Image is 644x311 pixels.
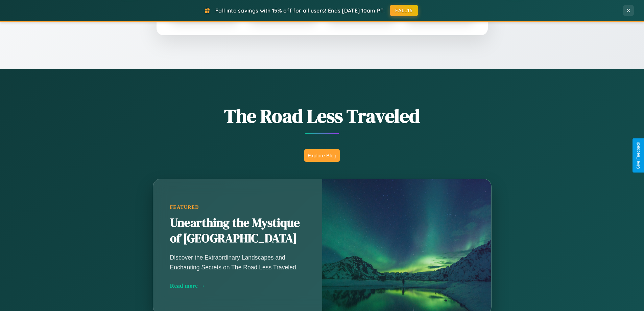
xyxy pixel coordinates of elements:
p: Discover the Extraordinary Landscapes and Enchanting Secrets on The Road Less Traveled. [170,253,305,272]
div: Read more → [170,282,305,289]
button: Explore Blog [304,149,340,162]
h2: Unearthing the Mystique of [GEOGRAPHIC_DATA] [170,215,305,246]
button: FALL15 [390,5,418,16]
span: Fall into savings with 15% off for all users! Ends [DATE] 10am PT. [215,7,385,14]
div: Give Feedback [636,142,641,169]
h1: The Road Less Traveled [119,103,525,129]
div: Featured [170,204,305,210]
